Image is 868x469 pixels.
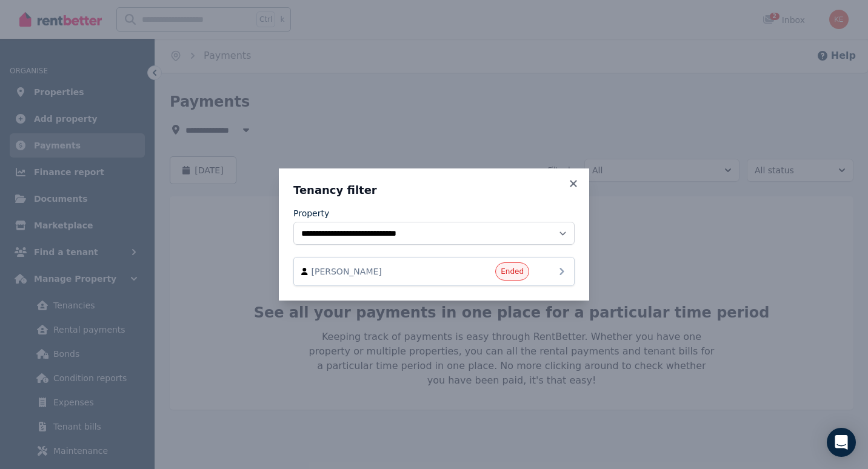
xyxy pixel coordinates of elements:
[293,207,329,219] label: Property
[312,265,450,278] span: [PERSON_NAME]
[293,257,575,286] a: [PERSON_NAME]Ended
[501,267,524,276] span: Ended
[827,428,856,457] div: Open Intercom Messenger
[293,183,575,198] h3: Tenancy filter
